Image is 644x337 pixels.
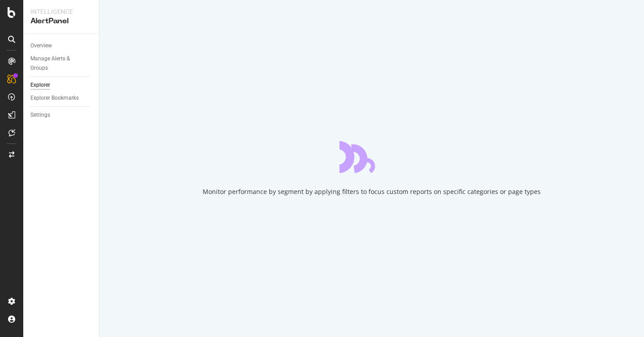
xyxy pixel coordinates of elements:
a: Manage Alerts & Groups [30,54,93,73]
a: Overview [30,41,93,51]
div: Monitor performance by segment by applying filters to focus custom reports on specific categories... [203,187,541,196]
div: Settings [30,110,50,120]
a: Explorer [30,80,93,90]
div: Explorer Bookmarks [30,93,79,103]
div: Intelligence [30,7,92,16]
div: AlertPanel [30,16,92,26]
a: Settings [30,110,93,120]
div: Manage Alerts & Groups [30,54,84,73]
a: Explorer Bookmarks [30,93,93,103]
div: Overview [30,41,52,51]
div: animation [339,141,404,173]
div: Explorer [30,80,50,90]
